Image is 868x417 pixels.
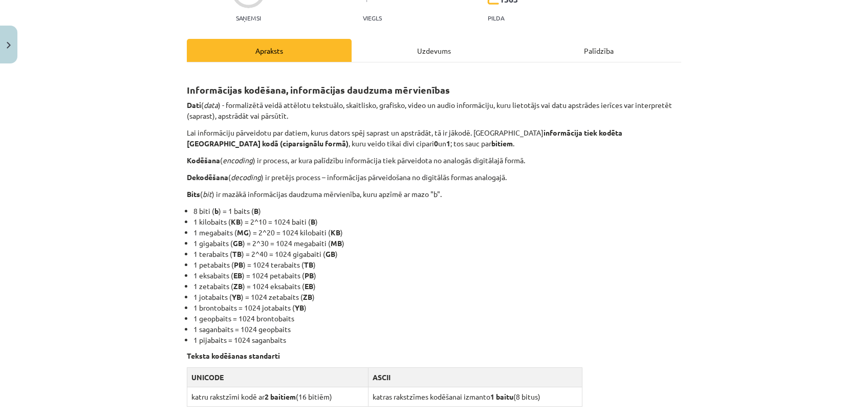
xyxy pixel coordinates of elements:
[187,172,681,183] p: ( ) ir pretējs process – informācijas pārveidošana no digitālās formas analogajā.
[214,206,219,215] strong: b
[193,335,681,345] li: 1 pijabaits = 1024 saganbaits
[223,156,253,165] em: encoding
[434,139,438,148] strong: 0
[187,100,201,109] strong: Dati
[234,260,243,269] strong: PB
[193,216,681,227] li: 1 kilobaits ( ) = 2^10 = 1024 baiti ( )
[193,249,681,259] li: 1 terabaits ( ) = 2^40 = 1024 gigabaiti ( )
[7,42,11,49] img: icon-close-lesson-0947bae3869378f0d4975bcd49f059093ad1ed9edebbc8119c70593378902aed.svg
[231,172,261,182] em: decoding
[187,189,681,200] p: ( ) ir mazākā informācijas daudzuma mērvienība, kuru apzīmē ar mazo "b".
[193,259,681,270] li: 1 petabaits ( ) = 1024 terabaits ( )
[204,100,218,109] em: data
[368,387,582,406] td: katras rakstzīmes kodēšanai izmanto (8 bitus)
[331,238,342,248] strong: MB
[265,392,296,401] span: 2 baitiem
[303,292,312,301] strong: ZB
[193,302,681,313] li: 1 brontobaits = 1024 jotabaits ( )
[193,206,681,216] li: 8 biti ( ) = 1 baits ( )
[187,189,200,199] strong: Bits
[193,227,681,238] li: 1 megabaits ( ) = 2^20 = 1024 kilobaiti ( )
[232,249,242,258] strong: TB
[233,271,242,280] strong: EB
[305,281,313,291] strong: EB
[187,84,450,96] strong: Informācijas kodēšana, informācijas daudzuma mērvienības
[193,313,681,324] li: 1 geopbaits = 1024 brontobaits
[193,324,681,335] li: 1 saganbaits = 1024 geopbaits
[488,14,504,21] p: pilda
[352,39,516,62] div: Uzdevums
[305,271,314,280] strong: PB
[490,392,513,401] span: 1 baitu
[187,39,352,62] div: Apraksts
[187,127,681,149] p: Lai informāciju pārveidotu par datiem, kurus dators spēj saprast un apstrādāt, tā ir jākodē. [GEO...
[516,39,681,62] div: Palīdzība
[254,206,258,215] strong: B
[187,172,228,182] strong: Dekodēšana
[232,292,241,301] strong: YB
[237,228,249,237] strong: MG
[187,156,220,165] strong: Kodēšana
[193,238,681,249] li: 1 gigabaits ( ) = 2^30 = 1024 megabaiti ( )
[446,139,450,148] strong: 1
[331,228,340,237] strong: KB
[311,217,315,226] strong: B
[203,189,212,199] em: bit
[304,260,313,269] strong: TB
[193,292,681,302] li: 1 jotabaits ( ) = 1024 zetabaits ( )
[233,238,243,248] strong: GB
[233,281,243,291] strong: ZB
[193,281,681,292] li: 1 zetabaits ( ) = 1024 eksabaits ( )
[368,367,582,387] th: ASCII
[187,351,280,360] strong: Teksta kodēšanas standarti
[232,14,265,21] p: Saņemsi
[187,387,368,406] td: katru rakstzīmi kodē ar (16 bitiēm)
[193,270,681,281] li: 1 eksabaits ( ) = 1024 petabaits ( )
[231,217,241,226] strong: KB
[295,303,304,312] strong: YB
[325,249,335,258] strong: GB
[187,128,622,148] strong: informācija tiek kodēta [GEOGRAPHIC_DATA] kodā (ciparsignālu formā)
[491,139,513,148] strong: bitiem
[363,14,382,21] p: Viegls
[187,100,681,121] p: ( ) - formalizētā veidā attēlotu tekstuālo, skaitlisko, grafisko, video un audio informāciju, kur...
[187,155,681,166] p: ( ) ir process, ar kura palīdzību informācija tiek pārveidota no analogās digitālajā formā.
[187,367,368,387] th: UNICODE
